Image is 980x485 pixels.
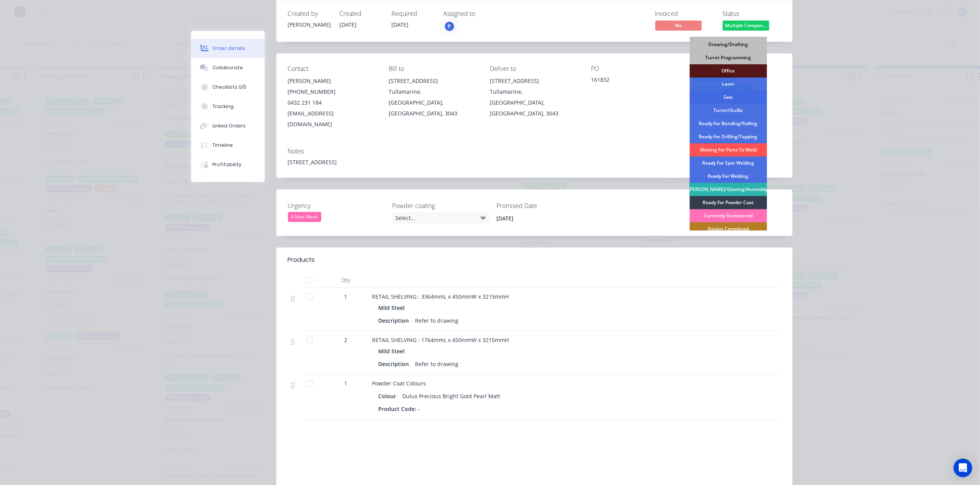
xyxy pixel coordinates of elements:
[490,86,579,119] div: Tullamarine, [GEOGRAPHIC_DATA], [GEOGRAPHIC_DATA], 3043
[340,10,382,17] div: Created
[212,45,245,52] div: Order details
[344,336,348,344] span: 2
[689,183,767,196] div: [PERSON_NAME]/Glueing/Assembly
[191,97,265,116] button: Tracking
[212,64,243,71] div: Collaborate
[379,403,423,414] div: Product Code: -
[212,161,241,168] div: Profitability
[212,84,246,91] div: Checklists 0/0
[379,346,408,357] div: Mild Steel
[389,86,477,119] div: Tullamarine, [GEOGRAPHIC_DATA], [GEOGRAPHIC_DATA], 3043
[191,116,265,136] button: Linked Orders
[389,76,477,86] div: [STREET_ADDRESS]
[191,58,265,77] button: Collaborate
[689,170,767,183] div: Ready For Welding
[689,77,767,91] div: Laser
[212,142,233,149] div: Timeline
[689,64,767,77] div: Office
[372,380,426,387] span: Powder Coat Colours
[191,39,265,58] button: Order details
[340,21,357,28] span: [DATE]
[344,292,348,301] span: 1
[689,209,767,222] div: Currently Outsourced
[212,122,246,129] div: Linked Orders
[591,76,680,86] div: 161832
[444,10,521,17] div: Assigned to
[591,65,680,72] div: PO
[288,212,321,222] div: 4 Next Week
[212,103,234,110] div: Tracking
[288,21,331,29] div: [PERSON_NAME]
[723,21,769,32] button: Multiple Compon...
[392,201,489,210] label: Powder coating
[191,155,265,174] button: Profitability
[288,108,377,130] div: [EMAIL_ADDRESS][DOMAIN_NAME]
[689,143,767,157] div: Waiting For Parts To Weld
[400,390,504,402] div: Dulux Precious Bright Gold Pearl Matt
[655,21,702,30] span: No
[392,10,434,17] div: Required
[288,158,781,166] div: [STREET_ADDRESS]
[288,10,331,17] div: Created by
[689,38,767,51] div: Drawing/Drafting
[689,196,767,209] div: Ready For Powder Coat
[490,65,579,72] div: Deliver to
[689,117,767,130] div: Ready For Bending/Rolling
[655,10,713,17] div: Invoiced
[496,201,593,210] label: Promised Date
[389,76,477,119] div: [STREET_ADDRESS]Tullamarine, [GEOGRAPHIC_DATA], [GEOGRAPHIC_DATA], 3043
[288,86,377,97] div: [PHONE_NUMBER]
[288,201,385,210] label: Urgency
[389,65,477,72] div: Bill to
[723,10,781,17] div: Status
[689,51,767,64] div: Turret Programming
[412,315,462,326] div: Refer to drawing
[372,293,509,300] span: RETAIL SHELVING : 3364mmL x 450mmW x 3215mmH
[288,65,377,72] div: Contact
[191,136,265,155] button: Timeline
[954,459,972,477] div: Open Intercom Messenger
[723,21,769,30] span: Multiple Compon...
[379,390,400,402] div: Colour
[288,255,315,265] div: Products
[372,336,509,344] span: RETAIL SHELVING : 1764mmL x 450mmW x 3215mmH
[412,358,462,370] div: Refer to drawing
[491,212,587,224] input: Enter date
[689,157,767,170] div: Ready For Spot Welding
[288,76,377,130] div: [PERSON_NAME][PHONE_NUMBER]0432 231 184[EMAIL_ADDRESS][DOMAIN_NAME]
[689,130,767,143] div: Ready For Drilling/Tapping
[444,21,455,32] button: P
[288,148,781,155] div: Notes
[689,91,767,104] div: Saw
[392,212,489,224] div: Select...
[379,358,412,370] div: Description
[191,77,265,97] button: Checklists 0/0
[379,302,408,313] div: Mild Steel
[689,222,767,236] div: Docket Completed
[490,76,579,119] div: [STREET_ADDRESS]Tullamarine, [GEOGRAPHIC_DATA], [GEOGRAPHIC_DATA], 3043
[288,97,377,108] div: 0432 231 184
[689,104,767,117] div: Turret/Guillo
[323,272,369,288] div: Qty
[490,76,579,86] div: [STREET_ADDRESS]
[379,315,412,326] div: Description
[392,21,409,28] span: [DATE]
[288,76,377,86] div: [PERSON_NAME]
[344,379,348,387] span: 1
